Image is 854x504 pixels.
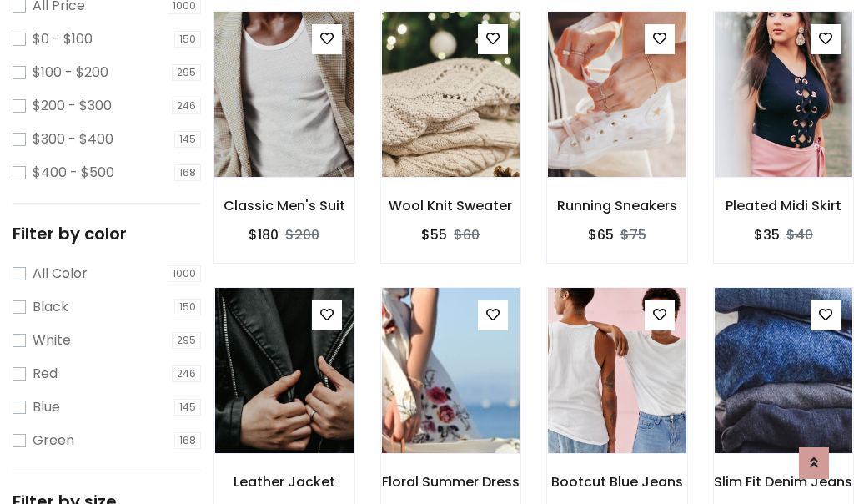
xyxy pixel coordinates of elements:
label: $0 - $100 [33,29,93,49]
span: 168 [174,432,201,449]
span: 295 [172,64,201,81]
label: Black [33,297,68,317]
h6: $65 [588,227,614,243]
label: All Color [33,264,88,284]
span: 1000 [168,265,201,282]
label: Green [33,431,74,451]
h6: $180 [249,227,279,243]
span: 145 [174,131,201,148]
del: $200 [285,225,319,244]
h6: Pleated Midi Skirt [714,198,854,214]
span: 168 [174,164,201,181]
del: $75 [620,225,646,244]
label: White [33,330,71,350]
label: $300 - $400 [33,129,113,149]
label: Red [33,364,58,384]
span: 246 [172,365,201,382]
h6: Leather Jacket [214,474,354,490]
h6: $35 [754,227,780,243]
h6: Running Sneakers [547,198,687,214]
span: 246 [172,98,201,114]
del: $60 [454,225,480,244]
h6: $55 [421,227,447,243]
label: Blue [33,397,60,417]
label: $400 - $500 [33,163,114,183]
h6: Classic Men's Suit [214,198,354,214]
h5: Filter by color [13,224,201,244]
h6: Floral Summer Dress [381,474,521,490]
span: 150 [174,31,201,48]
del: $40 [786,225,813,244]
span: 150 [174,299,201,315]
h6: Slim Fit Denim Jeans [714,474,854,490]
label: $100 - $200 [33,63,108,83]
h6: Wool Knit Sweater [381,198,521,214]
label: $200 - $300 [33,96,112,116]
h6: Bootcut Blue Jeans [547,474,687,490]
span: 145 [174,399,201,416]
span: 295 [172,332,201,349]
